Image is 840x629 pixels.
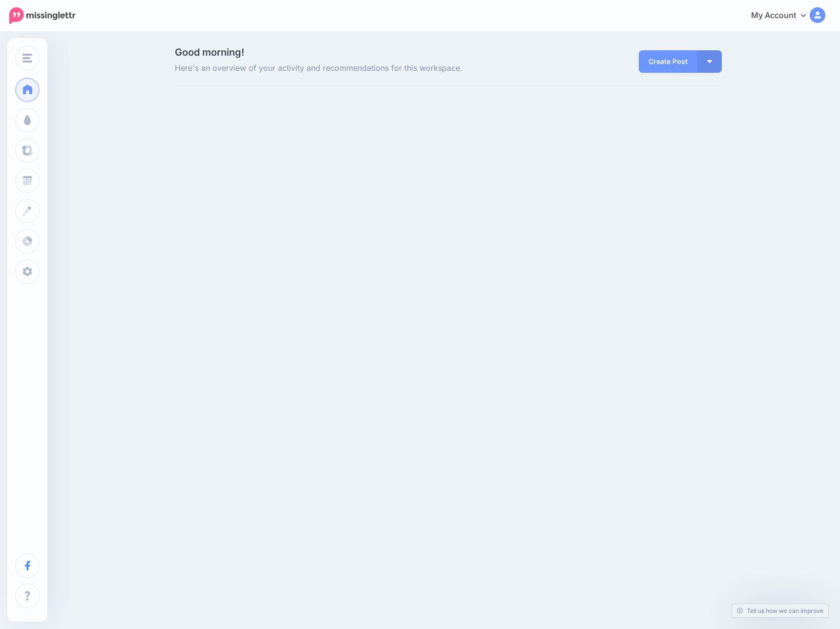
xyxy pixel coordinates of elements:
[175,62,535,75] span: Here's an overview of your activity and recommendations for this workspace.
[707,60,712,63] img: arrow-down-white.png
[732,604,828,617] a: Tell us how we can improve
[741,4,825,28] a: My Account
[22,54,32,63] img: menu.png
[175,46,244,58] span: Good morning!
[639,50,697,73] a: Create Post
[9,7,75,24] img: Missinglettr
